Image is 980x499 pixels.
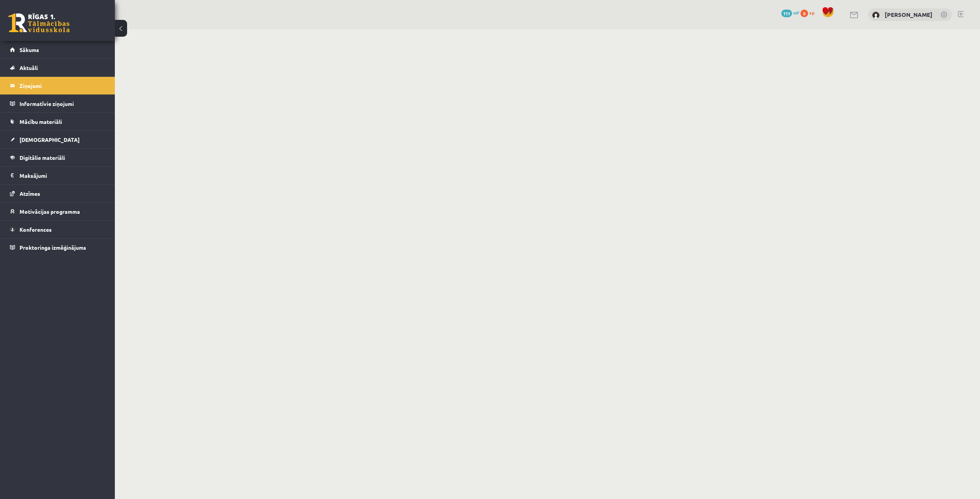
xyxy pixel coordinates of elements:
span: 0 [800,10,808,17]
a: Proktoringa izmēģinājums [10,239,105,256]
span: Aktuāli [20,64,38,71]
a: Rīgas 1. Tālmācības vidusskola [8,13,70,33]
legend: Maksājumi [20,167,105,184]
span: mP [793,10,799,16]
a: Atzīmes [10,185,105,202]
a: Aktuāli [10,59,105,76]
span: Konferences [20,226,52,233]
a: Ziņojumi [10,77,105,94]
a: Maksājumi [10,167,105,184]
a: Motivācijas programma [10,203,105,220]
span: 111 [781,10,792,17]
a: Informatīvie ziņojumi [10,95,105,112]
a: [DEMOGRAPHIC_DATA] [10,131,105,148]
a: Sākums [10,41,105,59]
a: [PERSON_NAME] [885,11,933,18]
span: Digitālie materiāli [20,154,65,161]
span: Mācību materiāli [20,118,62,125]
span: Sākums [20,46,39,53]
span: Proktoringa izmēģinājums [20,244,86,251]
a: Digitālie materiāli [10,149,105,166]
span: Motivācijas programma [20,208,80,215]
span: [DEMOGRAPHIC_DATA] [20,136,80,143]
legend: Ziņojumi [20,77,105,94]
a: Konferences [10,221,105,238]
img: Alekss Kozlovskis [872,11,880,19]
a: Mācību materiāli [10,113,105,130]
a: 111 mP [781,10,799,16]
span: Atzīmes [20,190,40,197]
legend: Informatīvie ziņojumi [20,95,105,112]
a: 0 xp [800,10,818,16]
span: xp [809,10,814,16]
